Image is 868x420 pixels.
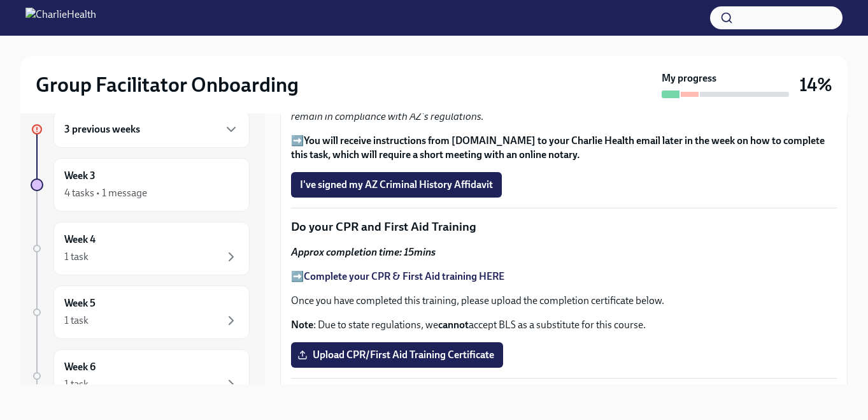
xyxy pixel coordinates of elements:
div: 4 tasks • 1 message [64,186,147,200]
div: 1 task [64,314,89,328]
a: Week 51 task [31,286,250,339]
strong: You will receive instructions from [DOMAIN_NAME] to your Charlie Health email later in the week o... [291,134,825,161]
img: CharlieHealth [25,8,96,28]
h6: Week 3 [64,169,96,183]
h2: Group Facilitator Onboarding [36,72,299,98]
a: Week 41 task [31,222,250,275]
p: : Due to state regulations, we accept BLS as a substitute for this course. [291,318,837,332]
span: Upload CPR/First Aid Training Certificate [300,349,494,361]
p: Do your CPR and First Aid Training [291,219,837,235]
strong: Approx completion time: 15mins [291,246,436,258]
strong: My progress [662,71,716,85]
label: Upload CPR/First Aid Training Certificate [291,342,503,368]
span: I've signed my AZ Criminal History Affidavit [300,178,493,191]
strong: Note [291,319,313,331]
div: 3 previous weeks [53,111,250,148]
div: 1 task [64,377,89,391]
a: Complete your CPR & First Aid training HERE [304,270,504,282]
h6: Week 6 [64,360,96,374]
h6: Week 5 [64,296,96,310]
a: Week 61 task [31,349,250,403]
button: I've signed my AZ Criminal History Affidavit [291,172,502,198]
div: 1 task [64,250,89,264]
h6: 3 previous weeks [64,122,140,136]
h3: 14% [799,73,832,96]
p: Once you have completed this training, please upload the completion certificate below. [291,294,837,308]
p: ➡️ [291,270,837,284]
p: ➡️ [291,134,837,162]
a: Week 34 tasks • 1 message [31,158,250,212]
strong: cannot [438,319,469,331]
h6: Week 4 [64,233,96,247]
